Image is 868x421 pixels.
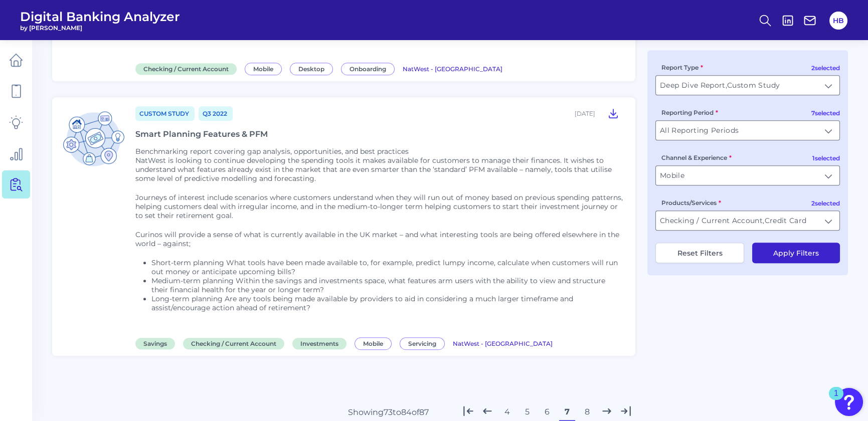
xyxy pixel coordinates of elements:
[661,109,718,116] label: Reporting Period
[575,110,595,117] div: [DATE]
[559,404,575,420] button: 7
[135,64,241,73] a: Checking / Current Account
[245,64,286,73] a: Mobile
[135,338,179,348] a: Savings
[341,63,395,75] span: Onboarding
[355,338,396,348] a: Mobile
[290,63,333,75] span: Desktop
[539,404,555,420] button: 6
[60,105,127,172] img: Savings
[290,64,337,73] a: Desktop
[453,340,553,347] span: NatWest - [GEOGRAPHIC_DATA]
[135,63,237,75] span: Checking / Current Account
[579,404,595,420] button: 8
[135,147,409,156] span: Benchmarking report covering gap analysis, opportunities, and best practices
[151,258,623,276] li: Short-term planning What tools have been made available to, for example, predict lumpy income, ca...
[835,388,863,416] button: Open Resource Center, 1 new notification
[661,64,703,71] label: Report Type
[499,404,515,420] button: 4
[400,337,445,350] span: Servicing
[752,243,840,263] button: Apply Filters
[355,337,392,350] span: Mobile
[20,24,180,32] span: by [PERSON_NAME]
[183,338,288,348] a: Checking / Current Account
[403,64,502,73] a: NatWest - [GEOGRAPHIC_DATA]
[245,63,282,75] span: Mobile
[661,199,721,206] label: Products/Services
[199,106,233,121] a: Q3 2022
[135,230,623,248] p: Curinos will provide a sense of what is currently available in the UK market – and what interesti...
[292,338,351,348] a: Investments
[341,64,399,73] a: Onboarding
[151,276,623,294] li: Medium-term planning Within the savings and investments space, what features arm users with the a...
[661,154,732,161] label: Channel & Experience
[135,156,623,183] p: NatWest is looking to continue developing the spending tools it makes available for customers to ...
[183,338,284,349] span: Checking / Current Account
[151,294,623,312] li: Long-term planning Are any tools being made available by providers to aid in considering a much l...
[519,404,535,420] button: 5
[135,106,195,121] a: Custom Study
[829,12,847,30] button: HB
[403,65,502,73] span: NatWest - [GEOGRAPHIC_DATA]
[135,193,623,220] p: Journeys of interest include scenarios where customers understand when they will run out of money...
[348,407,429,417] div: Showing 73 to 84 of 87
[20,9,180,24] span: Digital Banking Analyzer
[292,338,346,349] span: Investments
[135,338,175,349] span: Savings
[135,129,268,139] div: Smart Planning Features & PFM
[655,243,744,263] button: Reset Filters
[400,338,449,348] a: Servicing
[834,393,838,406] div: 1
[453,338,553,348] a: NatWest - [GEOGRAPHIC_DATA]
